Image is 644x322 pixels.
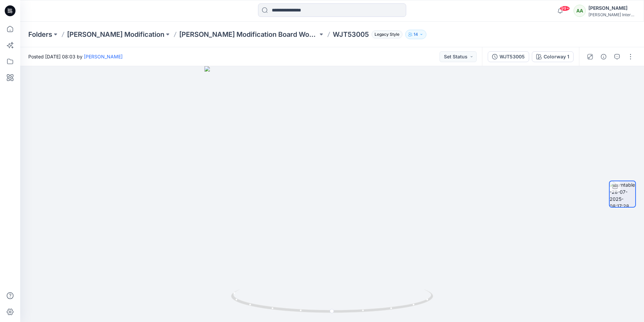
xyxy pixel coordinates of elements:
[560,6,570,11] span: 99+
[500,53,525,60] div: WJT53005
[333,30,369,39] p: WJT53005
[610,181,635,207] img: turntable-28-07-2025-08:17:28
[372,30,402,38] span: Legacy Style
[405,30,426,39] button: 14
[598,51,609,62] button: Details
[588,12,636,17] div: [PERSON_NAME] International
[414,31,418,38] p: 14
[574,5,586,17] div: AA
[532,51,574,62] button: Colorway 1
[84,54,123,59] a: [PERSON_NAME]
[488,51,529,62] button: WJT53005
[179,30,318,39] a: [PERSON_NAME] Modification Board Woman
[544,53,569,60] div: Colorway 1
[588,4,636,12] div: [PERSON_NAME]
[28,30,52,39] a: Folders
[67,30,164,39] a: [PERSON_NAME] Modification
[28,53,123,60] span: Posted [DATE] 08:03 by
[369,30,402,39] button: Legacy Style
